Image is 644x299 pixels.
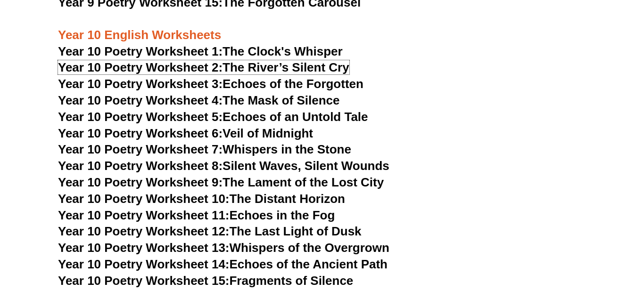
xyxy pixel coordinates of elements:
a: Year 10 Poetry Worksheet 1:The Clock's Whisper [58,44,343,58]
h3: Year 10 English Worksheets [58,11,586,43]
span: Year 10 Poetry Worksheet 6: [58,126,223,140]
a: Year 10 Poetry Worksheet 5:Echoes of an Untold Tale [58,110,368,124]
a: Year 10 Poetry Worksheet 9:The Lament of the Lost City [58,175,384,189]
iframe: Chat Widget [487,193,644,299]
a: Year 10 Poetry Worksheet 15:Fragments of Silence [58,274,353,288]
a: Year 10 Poetry Worksheet 2:The River’s Silent Cry [58,60,349,74]
span: Year 10 Poetry Worksheet 1: [58,44,223,58]
a: Year 10 Poetry Worksheet 10:The Distant Horizon [58,192,345,206]
span: Year 10 Poetry Worksheet 10: [58,192,230,206]
span: Year 10 Poetry Worksheet 4: [58,93,223,107]
a: Year 10 Poetry Worksheet 11:Echoes in the Fog [58,208,335,222]
span: Year 10 Poetry Worksheet 7: [58,142,223,156]
a: Year 10 Poetry Worksheet 8:Silent Waves, Silent Wounds [58,159,389,173]
a: Year 10 Poetry Worksheet 6:Veil of Midnight [58,126,313,140]
span: Year 10 Poetry Worksheet 14: [58,257,230,271]
span: Year 10 Poetry Worksheet 15: [58,274,230,288]
span: Year 10 Poetry Worksheet 8: [58,159,223,173]
a: Year 10 Poetry Worksheet 13:Whispers of the Overgrown [58,241,389,255]
span: Year 10 Poetry Worksheet 11: [58,208,230,222]
span: Year 10 Poetry Worksheet 5: [58,110,223,124]
span: Year 10 Poetry Worksheet 12: [58,224,230,238]
span: Year 10 Poetry Worksheet 3: [58,77,223,91]
span: Year 10 Poetry Worksheet 9: [58,175,223,189]
span: Year 10 Poetry Worksheet 2: [58,60,223,74]
span: Year 10 Poetry Worksheet 13: [58,241,230,255]
a: Year 10 Poetry Worksheet 3:Echoes of the Forgotten [58,77,363,91]
a: Year 10 Poetry Worksheet 7:Whispers in the Stone [58,142,351,156]
a: Year 10 Poetry Worksheet 12:The Last Light of Dusk [58,224,362,238]
a: Year 10 Poetry Worksheet 4:The Mask of Silence [58,93,339,107]
a: Year 10 Poetry Worksheet 14:Echoes of the Ancient Path [58,257,388,271]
